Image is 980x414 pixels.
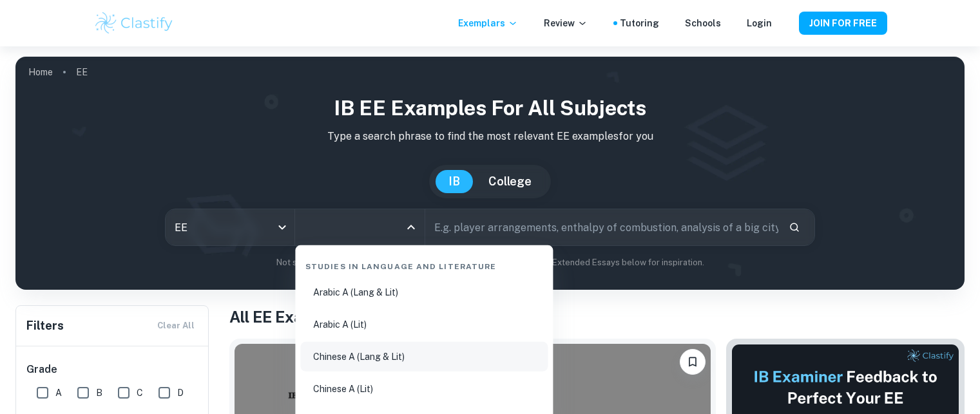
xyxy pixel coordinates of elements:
[166,209,294,245] div: EE
[300,310,548,339] li: Arabic A (Lit)
[26,362,199,377] h6: Grade
[300,374,548,404] li: Chinese A (Lit)
[425,209,778,245] input: E.g. player arrangements, enthalpy of combustion, analysis of a big city...
[55,386,62,400] span: A
[680,349,706,375] button: Please log in to bookmark exemplars
[300,342,548,372] li: Chinese A (Lang & Lit)
[26,129,954,144] p: Type a search phrase to find the most relevant EE examples for you
[300,278,548,307] li: Arabic A (Lang & Lit)
[300,250,548,278] div: Studies in Language and Literature
[747,16,772,30] a: Login
[177,386,184,400] span: D
[476,170,544,193] button: College
[783,216,805,238] button: Search
[782,20,789,26] button: Help and Feedback
[26,256,954,269] p: Not sure what to search for? You can always look through our example Extended Essays below for in...
[26,317,64,335] h6: Filters
[137,386,143,400] span: C
[544,16,588,30] p: Review
[685,16,721,30] a: Schools
[76,65,88,79] p: EE
[458,16,518,30] p: Exemplars
[402,218,420,236] button: Close
[799,12,887,35] button: JOIN FOR FREE
[15,57,965,290] img: profile cover
[229,305,965,328] h1: All EE Examples
[28,63,53,81] a: Home
[96,386,102,400] span: B
[620,16,659,30] a: Tutoring
[93,10,175,36] img: Clastify logo
[26,93,954,124] h1: IB EE examples for all subjects
[436,170,473,193] button: IB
